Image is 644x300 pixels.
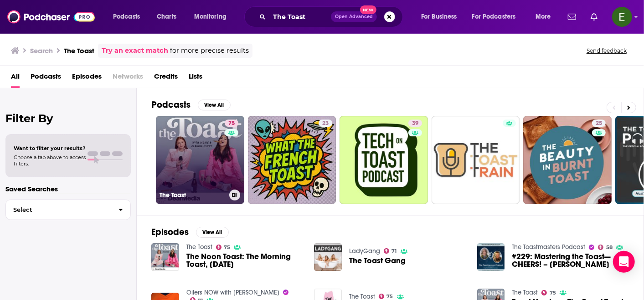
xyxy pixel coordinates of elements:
div: Search podcasts, credits, & more... [253,6,412,27]
a: 58 [598,245,613,250]
span: Monitoring [194,10,227,23]
button: open menu [466,10,529,24]
span: The Noon Toast: The Morning Toast, [DATE] [186,253,304,268]
a: EpisodesView All [151,226,229,238]
p: Saved Searches [5,185,131,193]
h2: Episodes [151,226,189,238]
a: PodcastsView All [151,99,231,110]
a: 75 [541,290,556,295]
input: Search podcasts, credits, & more... [269,10,331,24]
span: More [536,10,551,23]
span: 23 [322,119,329,128]
h3: The Toast [64,46,94,55]
span: Select [6,207,111,213]
div: Open Intercom Messenger [613,251,635,273]
button: open menu [188,10,238,24]
span: 75 [224,245,230,250]
button: Show profile menu [612,7,632,27]
a: Show notifications dropdown [587,9,601,25]
span: Want to filter your results? [14,145,86,151]
span: Logged in as Emily.Kaplan [612,7,632,27]
button: Open AdvancedNew [331,11,377,22]
span: New [360,5,376,14]
a: Podcasts [31,69,61,88]
a: #229: Mastering the Toast—CHEERS! – Eddie Rice [512,253,629,268]
span: 39 [412,119,418,128]
span: #229: Mastering the Toast—CHEERS! – [PERSON_NAME] [512,253,629,268]
a: Oilers NOW with Bob Stauffer [186,289,279,296]
span: For Podcasters [472,10,516,23]
span: Open Advanced [335,15,373,19]
span: for more precise results [170,45,249,56]
a: 25 [523,116,612,204]
a: 39 [408,120,422,127]
span: 58 [606,245,613,250]
a: The Toast [512,289,538,296]
a: 25 [592,120,606,127]
a: Credits [154,69,178,88]
span: 71 [392,249,397,253]
a: All [11,69,20,88]
h3: Search [30,46,53,55]
span: 25 [596,119,602,128]
img: The Toast Gang [314,243,342,271]
span: For Business [421,10,457,23]
h3: The Toast [160,191,226,199]
h2: Podcasts [151,99,191,110]
img: #229: Mastering the Toast—CHEERS! – Eddie Rice [477,243,505,271]
a: Try an exact match [102,45,168,56]
a: The Toastmasters Podcast [512,243,585,251]
a: Episodes [72,69,102,88]
a: 23 [319,120,332,127]
button: View All [196,227,229,238]
h2: Filter By [5,112,131,125]
a: LadyGang [349,247,380,255]
a: 75 [216,245,231,250]
a: Show notifications dropdown [564,9,580,25]
a: 39 [340,116,428,204]
a: 23 [248,116,336,204]
a: The Noon Toast: The Morning Toast, Monday, March 30th, 2020 [186,253,304,268]
button: Select [5,200,131,220]
button: Send feedback [584,47,629,55]
a: 75 [225,120,238,127]
button: open menu [529,10,562,24]
button: open menu [415,10,469,24]
a: The Toast Gang [349,257,406,265]
img: Podchaser - Follow, Share and Rate Podcasts [7,8,95,25]
img: The Noon Toast: The Morning Toast, Monday, March 30th, 2020 [151,243,179,271]
img: User Profile [612,7,632,27]
a: Lists [189,69,202,88]
span: 75 [387,295,393,299]
a: 75 [379,294,393,299]
button: View All [198,100,231,110]
span: 75 [550,291,556,295]
span: Choose a tab above to access filters. [14,154,86,167]
span: Podcasts [113,10,140,23]
span: Charts [157,10,176,23]
a: 71 [384,248,397,254]
a: The Toast [186,243,212,251]
span: Networks [113,69,143,88]
a: 75The Toast [156,116,244,204]
a: Charts [151,10,182,24]
span: 75 [228,119,235,128]
button: open menu [107,10,152,24]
